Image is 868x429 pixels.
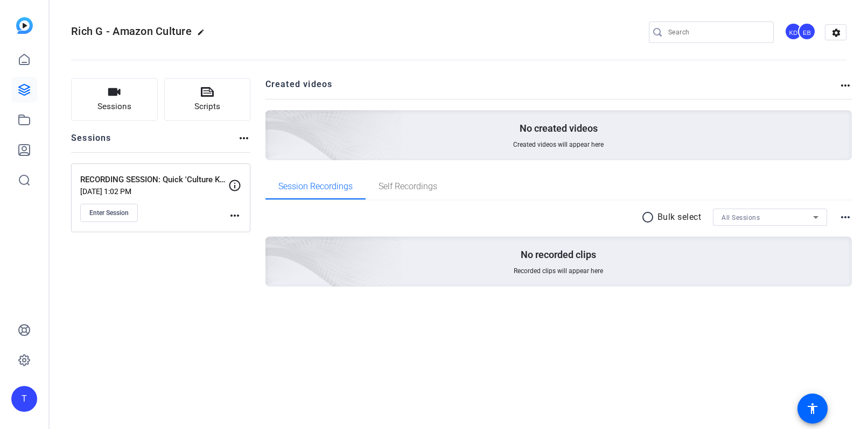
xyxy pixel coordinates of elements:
mat-icon: accessibility [806,402,819,415]
div: T [11,386,37,412]
button: Enter Session [80,204,138,222]
mat-icon: radio_button_unchecked [641,211,657,224]
mat-icon: edit [197,28,210,41]
img: blue-gradient.svg [16,17,33,34]
p: Bulk select [657,211,702,224]
div: EB [798,23,816,40]
span: Created videos will appear here [513,140,604,149]
span: Scripts [194,101,220,113]
span: Enter Session [89,209,129,217]
p: No created videos [520,122,598,135]
button: Sessions [71,78,158,121]
p: No recorded clips [521,248,596,261]
mat-icon: more_horiz [839,211,852,224]
mat-icon: settings [825,25,847,41]
h2: Created videos [265,78,839,99]
mat-icon: more_horiz [228,209,241,222]
p: RECORDING SESSION: Quick 'Culture Keeper' Recording | [15mins] [DATE] 11:30AM EST [80,174,228,186]
span: Session Recordings [278,182,353,191]
ngx-avatar: Erica Bethel [798,23,817,41]
p: [DATE] 1:02 PM [80,187,228,196]
span: All Sessions [722,214,760,221]
span: Self Recordings [379,182,437,191]
img: Creted videos background [145,4,402,237]
input: Search [668,26,765,39]
mat-icon: more_horiz [237,132,250,145]
h2: Sessions [71,132,111,152]
div: KD [785,23,802,40]
span: Recorded clips will appear here [514,267,603,275]
button: Scripts [164,78,251,121]
span: Rich G - Amazon Culture [71,25,192,38]
ngx-avatar: Kimberly Davis [785,23,803,41]
img: embarkstudio-empty-session.png [145,130,402,363]
mat-icon: more_horiz [839,79,852,92]
span: Sessions [97,101,131,113]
